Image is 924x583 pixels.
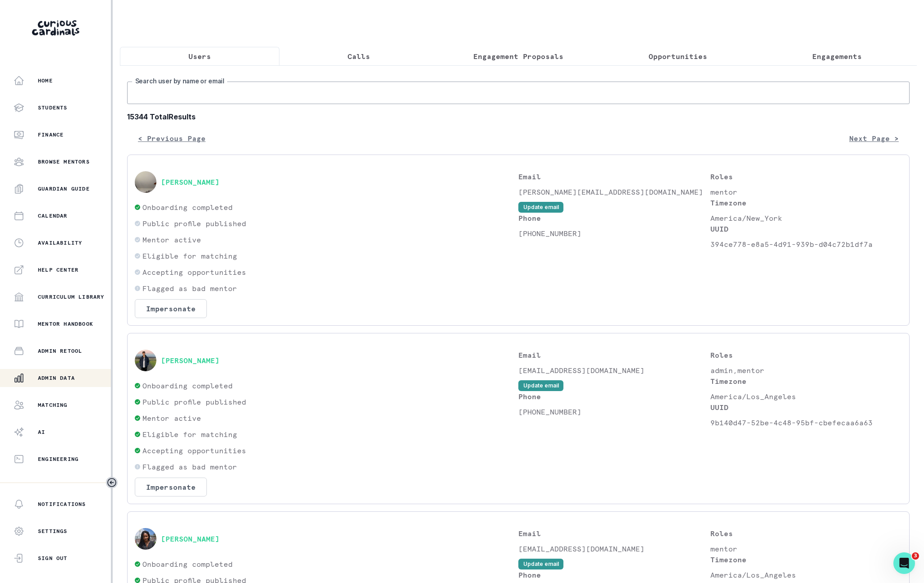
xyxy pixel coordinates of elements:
p: admin,mentor [710,365,902,376]
p: Engineering [38,455,78,463]
p: Mentor Handbook [38,320,93,328]
p: Curriculum Library [38,293,105,301]
p: Admin Retool [38,347,82,355]
p: Phone [518,391,710,402]
p: [PERSON_NAME][EMAIL_ADDRESS][DOMAIN_NAME] [518,187,710,197]
p: Guardian Guide [38,185,90,192]
p: [PHONE_NUMBER] [518,228,710,239]
p: Email [518,171,710,182]
p: Roles [710,171,902,182]
button: [PERSON_NAME] [161,178,220,187]
p: Onboarding completed [142,380,233,391]
p: 394ce778-e8a5-4d91-939b-d04c72b1df7a [710,239,902,250]
p: Users [188,51,211,62]
p: Home [38,77,53,84]
p: Public profile published [142,396,246,407]
p: Public profile published [142,218,246,229]
button: [PERSON_NAME] [161,356,220,365]
p: UUID [710,402,902,413]
p: America/Los_Angeles [710,569,902,580]
p: Eligible for matching [142,251,237,261]
p: Engagement Proposals [473,51,563,62]
p: Settings [38,528,68,535]
button: Impersonate [135,299,207,318]
p: Timezone [710,554,902,565]
p: UUID [710,223,902,234]
button: [PERSON_NAME] [161,534,220,543]
p: Flagged as bad mentor [142,283,237,294]
p: Help Center [38,266,78,273]
p: Timezone [710,376,902,387]
span: 3 [912,552,919,560]
p: America/Los_Angeles [710,391,902,402]
p: Roles [710,528,902,539]
p: Students [38,104,68,111]
p: Finance [38,131,64,138]
p: Eligible for matching [142,429,237,440]
p: Onboarding completed [142,202,233,213]
p: [PHONE_NUMBER] [518,406,710,417]
button: Impersonate [135,478,207,496]
p: AI [38,428,45,436]
button: Update email [518,559,563,569]
p: mentor [710,543,902,554]
button: Next Page > [838,129,910,147]
p: 9b140d47-52be-4c48-95bf-cbefecaa6a63 [710,417,902,428]
button: < Previous Page [127,129,216,147]
button: Update email [518,202,563,213]
p: Availability [38,239,82,246]
p: Roles [710,350,902,360]
p: Email [518,528,710,539]
p: Matching [38,401,68,409]
p: Browse Mentors [38,158,90,165]
img: Curious Cardinals Logo [32,20,79,36]
p: Calendar [38,212,68,219]
p: Calls [348,51,370,62]
p: Admin Data [38,374,75,382]
p: Sign Out [38,555,68,562]
p: [EMAIL_ADDRESS][DOMAIN_NAME] [518,365,710,376]
p: Timezone [710,197,902,208]
p: Engagements [812,51,862,62]
p: America/New_York [710,213,902,223]
p: [EMAIL_ADDRESS][DOMAIN_NAME] [518,543,710,554]
p: Mentor active [142,234,201,245]
p: Onboarding completed [142,559,233,569]
p: mentor [710,187,902,197]
p: Opportunities [649,51,707,62]
p: Notifications [38,501,86,508]
p: Accepting opportunities [142,267,246,278]
p: Email [518,350,710,360]
p: Phone [518,569,710,580]
p: Flagged as bad mentor [142,461,237,472]
b: 15344 Total Results [127,111,910,122]
button: Update email [518,380,563,391]
p: Mentor active [142,413,201,424]
button: Toggle sidebar [106,477,118,488]
p: Accepting opportunities [142,445,246,456]
p: Phone [518,213,710,223]
iframe: Intercom live chat [893,552,915,574]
